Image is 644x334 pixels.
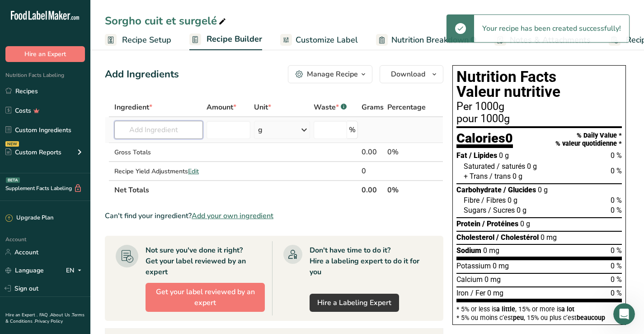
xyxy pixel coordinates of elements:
a: Nutrition Breakdown [376,30,476,50]
span: Percentage [387,102,426,113]
span: 0 mg [487,289,503,297]
button: Get your label reviewed by an expert [146,283,265,312]
span: 0 % [611,206,622,215]
span: 0 % [611,262,622,270]
a: Hire a Labeling Expert [310,294,399,312]
section: * 5% or less is , 15% or more is [456,302,622,321]
div: Not sure you've done it right? Get your label reviewed by an expert [146,245,265,277]
span: 0 mg [484,275,501,284]
span: beaucoup [577,314,605,321]
div: * 5% ou moins c’est , 15% ou plus c’est [456,315,622,321]
div: 0 [362,166,384,177]
span: / Lipides [469,151,497,160]
span: a lot [561,305,574,313]
div: Sorgho cuit et surgelé [105,13,228,29]
span: Download [391,69,425,80]
a: Hire an Expert . [5,312,38,318]
span: Calcium [456,275,483,284]
th: 0.00 [360,180,385,199]
span: 0 % [611,289,622,297]
span: 0 % [611,167,622,175]
span: Cholesterol [456,233,494,242]
div: Don't have time to do it? Hire a labeling expert to do it for you [310,245,432,277]
span: Carbohydrate [456,186,502,194]
span: Recipe Setup [122,34,171,46]
a: Recipe Builder [189,29,262,51]
span: Saturated [464,162,495,171]
span: 0 g [512,172,522,181]
div: NEW [5,141,19,147]
span: 0 mg [493,262,509,270]
a: Language [5,262,44,278]
span: Ingredient [114,102,152,113]
h1: Nutrition Facts Valeur nutritive [456,69,622,100]
th: 0% [385,180,428,199]
iframe: Intercom live chat [613,303,635,325]
input: Add Ingredient [114,121,203,139]
span: / trans [489,172,511,181]
a: Recipe Setup [105,30,171,50]
span: peu [513,314,524,321]
button: Manage Recipe [288,65,372,83]
div: Custom Reports [5,148,61,157]
div: % Daily Value * % valeur quotidienne * [555,132,622,148]
a: About Us . [50,312,72,318]
span: 0 g [520,219,530,228]
div: Your recipe has been created successfully! [474,15,629,42]
div: Waste [314,102,347,113]
div: EN [66,265,85,276]
span: Get your label reviewed by an expert [153,286,257,308]
a: Customize Label [280,30,358,50]
span: 0 % [611,196,622,205]
span: Potassium [456,262,491,270]
span: / Fer [470,289,485,297]
th: Net Totals [113,180,360,199]
span: Amount [207,102,236,113]
div: Gross Totals [114,148,203,157]
span: 0 % [611,246,622,255]
span: 0 [505,130,513,146]
span: 0 mg [483,246,499,255]
div: Upgrade Plan [5,214,53,223]
div: pour 1000g [456,114,622,124]
span: Add your own ingredient [192,210,273,221]
span: Nutrition Breakdown [391,34,469,46]
div: Can't find your ingredient? [105,210,443,221]
span: Edit [188,167,199,176]
a: Terms & Conditions . [5,312,85,324]
span: / saturés [497,162,525,171]
span: a little [496,305,515,313]
span: / Cholestérol [496,233,539,242]
span: Fibre [464,196,479,205]
span: 0 g [527,162,537,171]
span: Protein [456,219,480,228]
span: Grams [362,102,384,113]
div: Calories [456,132,513,148]
div: Manage Recipe [307,69,358,80]
div: Add Ingredients [105,67,179,82]
button: Hire an Expert [5,46,85,62]
a: Privacy Policy [35,318,63,324]
span: Recipe Builder [207,33,262,45]
span: / Protéines [482,219,518,228]
span: Iron [456,289,469,297]
a: FAQ . [39,312,50,318]
span: 0 g [538,186,548,194]
div: Per 1000g [456,101,622,112]
div: Recipe Yield Adjustments [114,167,203,176]
span: / Glucides [503,186,536,194]
span: 0 % [611,275,622,284]
span: + Trans [464,172,488,181]
span: / Sucres [488,206,515,215]
span: Unit [254,102,271,113]
div: g [258,124,263,135]
span: 0 g [508,196,517,205]
span: 0 mg [541,233,557,242]
span: Sodium [456,246,481,255]
div: 0.00 [362,147,384,157]
span: Customize Label [296,34,358,46]
span: Fat [456,151,467,160]
div: BETA [6,177,20,183]
span: 0 g [499,151,509,160]
div: 0% [387,147,426,157]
